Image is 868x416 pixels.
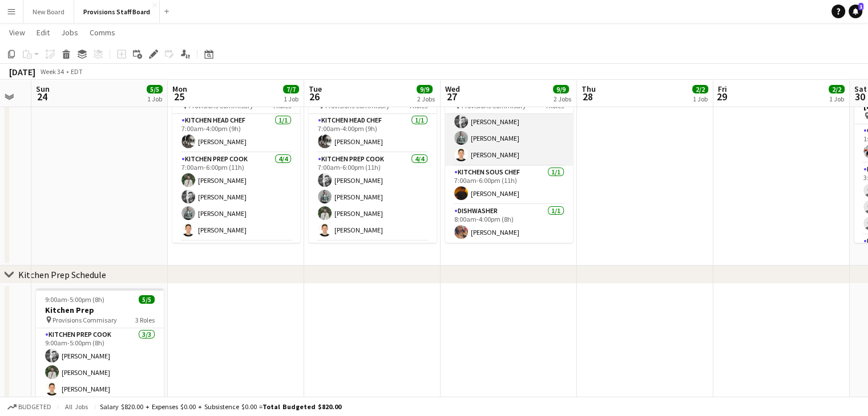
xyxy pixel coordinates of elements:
[9,66,35,78] div: [DATE]
[445,78,573,166] app-card-role: Kitchen Prep Cook4/47:00am-6:00pm (11h)[PERSON_NAME][PERSON_NAME][PERSON_NAME][PERSON_NAME]
[580,90,596,103] span: 28
[90,27,115,38] span: Comms
[172,84,187,94] span: Mon
[582,84,596,94] span: Thu
[829,95,844,103] div: 1 Job
[309,153,437,241] app-card-role: Kitchen Prep Cook4/47:00am-6:00pm (11h)[PERSON_NAME][PERSON_NAME][PERSON_NAME][PERSON_NAME]
[829,85,845,93] span: 2/2
[417,85,433,93] span: 9/9
[18,269,106,280] div: Kitchen Prep Schedule
[263,402,341,411] span: Total Budgeted $820.00
[23,1,74,23] button: New Board
[849,5,862,18] a: 1
[171,90,187,103] span: 25
[716,90,727,103] span: 29
[85,25,120,40] a: Comms
[18,403,51,411] span: Budgeted
[172,114,300,153] app-card-role: Kitchen Head Chef1/17:00am-4:00pm (9h)[PERSON_NAME]
[283,85,299,93] span: 7/7
[36,305,164,315] h3: Kitchen Prep
[172,74,300,243] app-job-card: 7:00am-6:00pm (11h)7/7Torquest Provisions Commisary4 RolesKitchen Head Chef1/17:00am-4:00pm (9h)[...
[32,25,54,40] a: Edit
[309,84,322,94] span: Tue
[53,316,117,324] span: Provisions Commisary
[445,74,573,243] app-job-card: 7:00am-6:00pm (11h)7/7Torquest Provisions Commisary4 RolesKitchen Prep Cook4/47:00am-6:00pm (11h)...
[6,401,53,413] button: Budgeted
[71,67,83,76] div: EDT
[61,27,78,38] span: Jobs
[443,90,460,103] span: 27
[417,95,435,103] div: 2 Jobs
[309,74,437,243] app-job-card: 7:00am-6:00pm (11h)7/7Torquest Provisions Commisary4 RolesKitchen Head Chef1/17:00am-4:00pm (9h)[...
[284,95,298,103] div: 1 Job
[307,90,322,103] span: 26
[445,84,460,94] span: Wed
[693,95,708,103] div: 1 Job
[718,84,727,94] span: Fri
[172,153,300,241] app-card-role: Kitchen Prep Cook4/47:00am-6:00pm (11h)[PERSON_NAME][PERSON_NAME][PERSON_NAME][PERSON_NAME]
[147,95,162,103] div: 1 Job
[445,205,573,243] app-card-role: Dishwasher1/18:00am-4:00pm (8h)[PERSON_NAME]
[309,114,437,153] app-card-role: Kitchen Head Chef1/17:00am-4:00pm (9h)[PERSON_NAME]
[9,27,25,38] span: View
[37,27,50,38] span: Edit
[63,402,90,411] span: All jobs
[45,295,104,304] span: 9:00am-5:00pm (8h)
[854,84,867,94] span: Sat
[74,1,160,23] button: Provisions Staff Board
[36,84,50,94] span: Sun
[56,25,83,40] a: Jobs
[139,295,155,304] span: 5/5
[147,85,163,93] span: 5/5
[135,316,155,324] span: 3 Roles
[554,95,571,103] div: 2 Jobs
[445,166,573,205] app-card-role: Kitchen Sous Chef1/17:00am-6:00pm (11h)[PERSON_NAME]
[692,85,708,93] span: 2/2
[38,67,66,76] span: Week 34
[100,402,341,411] div: Salary $820.00 + Expenses $0.00 + Subsistence $0.00 =
[36,328,164,400] app-card-role: Kitchen Prep Cook3/39:00am-5:00pm (8h)[PERSON_NAME][PERSON_NAME][PERSON_NAME]
[34,90,50,103] span: 24
[5,25,30,40] a: View
[853,90,867,103] span: 30
[553,85,569,93] span: 9/9
[858,3,863,10] span: 1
